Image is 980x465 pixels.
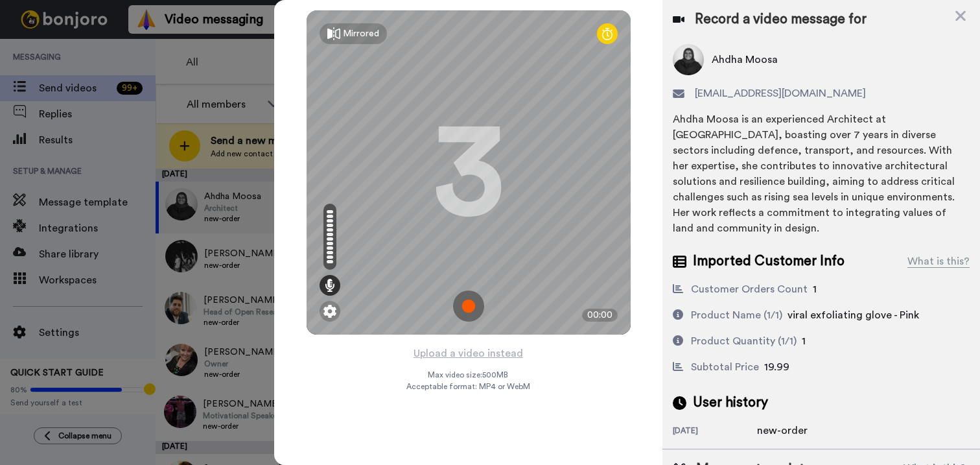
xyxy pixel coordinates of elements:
[757,423,822,438] div: new-order
[582,309,618,322] div: 00:00
[691,359,759,375] div: Subtotal Price
[691,333,797,349] div: Product Quantity (1/1)
[787,310,919,320] span: viral exfoliating glove - Pink
[673,425,757,438] div: [DATE]
[323,305,336,318] img: ic_gear.svg
[691,307,782,323] div: Product Name (1/1)
[410,345,527,362] button: Upload a video instead
[453,291,484,322] img: ic_record_start.svg
[693,252,845,271] span: Imported Customer Info
[406,381,530,392] span: Acceptable format: MP4 or WebM
[691,281,808,297] div: Customer Orders Count
[433,124,504,221] div: 3
[673,112,970,236] div: Ahdha Moosa is an experienced Architect at [GEOGRAPHIC_DATA], boasting over 7 years in diverse se...
[428,370,509,380] span: Max video size: 500 MB
[907,254,970,269] div: What is this?
[693,393,768,412] span: User history
[813,284,817,294] span: 1
[802,336,806,346] span: 1
[764,362,789,372] span: 19.99
[695,86,866,101] span: [EMAIL_ADDRESS][DOMAIN_NAME]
